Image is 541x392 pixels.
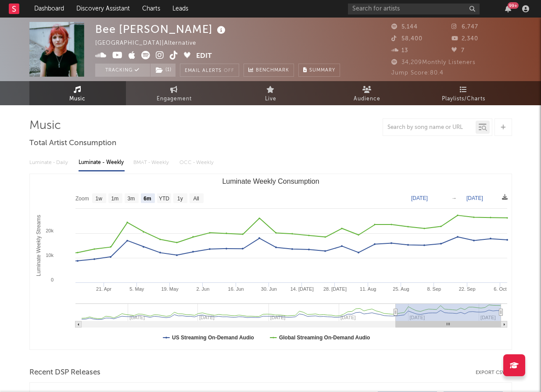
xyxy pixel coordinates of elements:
a: Music [29,81,126,105]
text: 30. Jun [261,286,276,292]
button: Email AlertsOff [180,64,239,77]
text: All [193,196,199,202]
button: 99+ [505,5,511,12]
text: 19. May [161,286,179,292]
text: Luminate Weekly Streams [35,215,41,276]
a: Live [222,81,319,105]
span: Jump Score: 80.4 [391,70,444,76]
button: (1) [150,64,176,77]
text: 1w [95,196,102,202]
text: 10k [46,253,54,258]
span: Summary [309,68,335,73]
text: Zoom [75,196,89,202]
text: 21. Apr [96,286,111,292]
span: 13 [391,48,408,53]
text: 6. Oct [494,286,506,292]
text: → [451,195,457,201]
text: 25. Aug [393,286,409,292]
span: Total Artist Consumption [29,138,116,149]
text: 11. Aug [360,286,376,292]
text: 16. Jun [228,286,244,292]
text: 14. [DATE] [290,286,313,292]
div: Bee [PERSON_NAME] [95,22,228,36]
text: 5. May [129,286,144,292]
text: YTD [158,196,169,202]
span: Recent DSP Releases [29,367,100,378]
button: Summary [298,64,340,77]
text: 8. Sep [427,286,441,292]
text: 2. Jun [196,286,209,292]
text: 28. [DATE] [323,286,346,292]
span: 34,209 Monthly Listeners [391,60,476,65]
text: [DATE] [466,195,483,201]
text: Global Streaming On-Demand Audio [279,335,370,341]
text: 22. Sep [459,286,475,292]
text: [DATE] [411,195,428,201]
button: Tracking [95,64,150,77]
text: 20k [46,228,54,233]
div: 99 + [508,2,519,9]
text: 3m [127,196,135,202]
text: Luminate Weekly Consumption [222,178,319,185]
a: Benchmark [244,64,294,77]
span: Music [69,94,86,104]
span: 2,340 [451,36,478,42]
span: Playlists/Charts [442,94,485,104]
div: Luminate - Weekly [79,155,125,170]
span: Audience [354,94,380,104]
span: Engagement [157,94,192,104]
a: Audience [319,81,416,105]
em: Off [224,68,234,73]
input: Search for artists [348,4,480,14]
text: 0 [50,277,53,282]
span: Benchmark [256,65,289,76]
a: Engagement [126,81,222,105]
a: Playlists/Charts [416,81,512,105]
text: 1y [177,196,183,202]
span: 58,400 [391,36,423,42]
text: US Streaming On-Demand Audio [172,335,254,341]
span: 6,747 [451,24,478,30]
span: 5,144 [391,24,418,30]
button: Export CSV [476,370,512,375]
span: ( 1 ) [150,64,176,77]
svg: Luminate Weekly Consumption [30,174,512,349]
span: Live [265,94,276,104]
text: 1m [111,196,118,202]
button: Edit [196,51,212,62]
span: 7 [451,48,465,53]
text: 6m [143,196,151,202]
div: [GEOGRAPHIC_DATA] | Alternative [95,38,206,49]
input: Search by song name or URL [383,124,476,131]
